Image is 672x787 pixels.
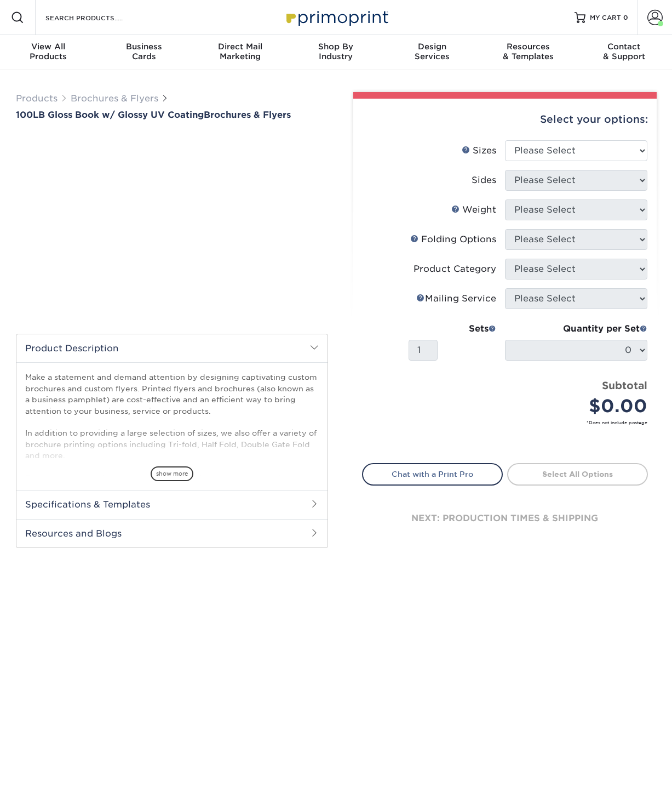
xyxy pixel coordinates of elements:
[480,35,576,70] a: Resources& Templates
[480,42,576,61] div: & Templates
[288,42,384,61] div: Industry
[16,110,328,120] a: 100LB Gloss Book w/ Glossy UV CoatingBrochures & Flyers
[409,322,496,335] div: Sets
[384,42,480,52] span: Design
[96,42,192,61] div: Cards
[576,42,672,52] span: Contact
[192,42,288,61] div: Marketing
[362,486,648,551] div: next: production times & shipping
[513,393,647,419] div: $0.00
[416,292,496,305] div: Mailing Service
[25,372,319,483] p: Make a statement and demand attention by designing captivating custom brochures and custom flyers...
[16,519,328,548] h2: Resources and Blogs
[410,233,496,246] div: Folding Options
[576,35,672,70] a: Contact& Support
[71,93,158,104] a: Brochures & Flyers
[16,490,328,518] h2: Specifications & Templates
[576,42,672,61] div: & Support
[371,419,647,426] small: *Does not include postage
[16,334,328,362] h2: Product Description
[384,35,480,70] a: DesignServices
[96,35,192,70] a: BusinessCards
[16,93,58,104] a: Products
[288,42,384,52] span: Shop By
[384,42,480,61] div: Services
[96,42,192,52] span: Business
[505,322,647,335] div: Quantity per Set
[590,13,621,22] span: MY CART
[288,35,384,70] a: Shop ByIndustry
[362,99,648,140] div: Select your options:
[16,110,204,120] span: 100LB Gloss Book w/ Glossy UV Coating
[413,263,496,276] div: Product Category
[362,463,503,485] a: Chat with a Print Pro
[44,11,151,24] input: SEARCH PRODUCTS.....
[151,466,193,481] span: show more
[192,42,288,52] span: Direct Mail
[480,42,576,52] span: Resources
[192,35,288,70] a: Direct MailMarketing
[472,174,496,187] div: Sides
[16,110,328,120] h1: Brochures & Flyers
[462,144,496,157] div: Sizes
[451,203,496,216] div: Weight
[623,14,628,21] span: 0
[602,379,647,391] strong: Subtotal
[507,463,648,485] a: Select All Options
[282,5,391,29] img: Primoprint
